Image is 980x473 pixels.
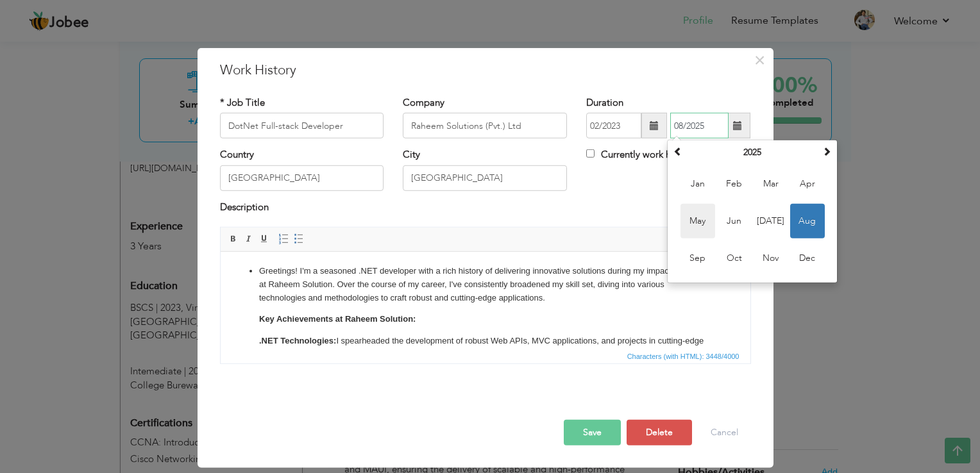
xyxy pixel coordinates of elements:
[698,420,751,445] button: Cancel
[242,232,256,246] a: Italic
[717,167,752,201] span: Feb
[754,167,788,201] span: Mar
[221,252,750,348] iframe: Rich Text Editor, workEditor
[586,148,684,162] label: Currently work here
[586,96,623,110] label: Duration
[680,204,715,238] span: May
[625,351,743,362] div: Statistics
[220,61,751,80] h3: Work History
[257,232,271,246] a: Underline
[670,113,729,138] input: Present
[790,204,825,238] span: Aug
[403,148,420,162] label: City
[686,143,819,162] th: Select Year
[680,241,715,276] span: Sep
[220,148,254,162] label: Country
[754,241,788,276] span: Nov
[790,241,825,276] span: Dec
[226,232,241,246] a: Bold
[38,84,115,94] strong: .NET Technologies:
[292,232,306,246] a: Insert/Remove Bulleted List
[680,167,715,201] span: Jan
[717,241,752,276] span: Oct
[586,113,641,138] input: From
[673,147,682,156] span: Previous Year
[276,232,291,246] a: Insert/Remove Numbered List
[754,204,788,238] span: [DATE]
[754,49,765,72] span: ×
[220,201,269,214] label: Description
[790,167,825,201] span: Apr
[220,96,265,110] label: * Job Title
[822,147,831,156] span: Next Year
[403,96,444,110] label: Company
[38,83,491,110] p: I spearheaded the development of robust Web APIs, MVC applications, and projects in cutting-edge ...
[564,420,621,445] button: Save
[627,420,692,445] button: Delete
[586,149,595,158] input: Currently work here
[625,351,742,362] span: Characters (with HTML): 3448/4000
[750,50,770,71] button: Close
[717,204,752,238] span: Jun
